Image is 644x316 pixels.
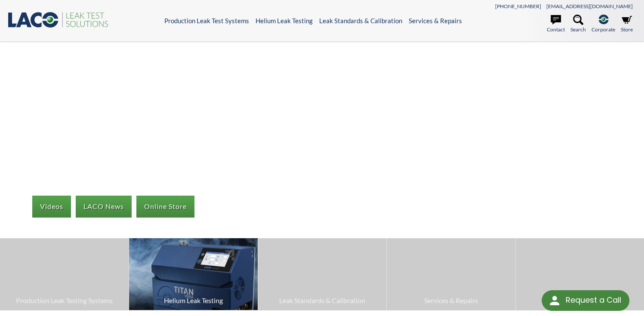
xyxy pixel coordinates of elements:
[136,196,194,217] a: Online Store
[592,25,615,34] span: Corporate
[520,295,640,306] span: Air Leak Testing
[565,290,621,310] div: Request a Call
[133,295,253,306] span: Helium Leak Testing
[570,15,586,34] a: Search
[32,196,71,217] a: Videos
[542,290,629,311] div: Request a Call
[319,17,402,25] a: Leak Standards & Calibration
[621,15,633,34] a: Store
[409,17,462,25] a: Services & Repairs
[262,295,382,306] span: Leak Standards & Calibration
[495,3,541,9] a: [PHONE_NUMBER]
[129,238,257,310] a: Helium Leak Testing
[164,17,249,25] a: Production Leak Test Systems
[4,295,124,306] span: Production Leak Testing Systems
[547,15,565,34] a: Contact
[256,17,313,25] a: Helium Leak Testing
[76,196,132,217] a: LACO News
[516,238,644,310] a: Air Leak Testing
[548,294,561,307] img: round button
[258,238,386,310] a: Leak Standards & Calibration
[387,238,515,310] a: Services & Repairs
[129,238,257,310] img: TITAN VERSA Leak Detector image
[546,3,633,9] a: [EMAIL_ADDRESS][DOMAIN_NAME]
[391,295,511,306] span: Services & Repairs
